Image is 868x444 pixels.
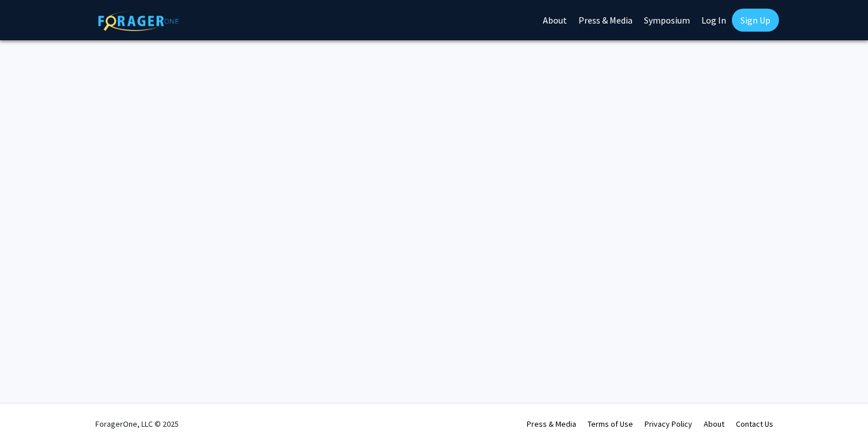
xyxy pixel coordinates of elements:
a: Contact Us [736,419,773,429]
a: Press & Media [527,419,576,429]
a: About [704,419,724,429]
a: Sign Up [732,9,779,32]
img: ForagerOne Logo [98,11,179,31]
a: Privacy Policy [645,419,692,429]
div: ForagerOne, LLC © 2025 [95,404,179,444]
a: Terms of Use [588,419,633,429]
